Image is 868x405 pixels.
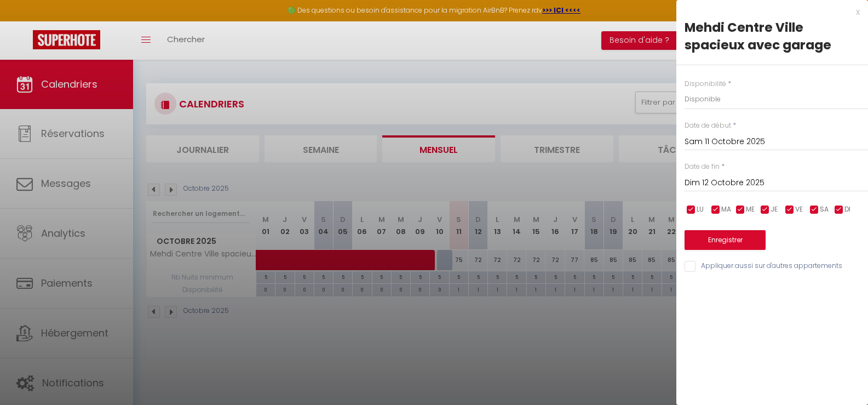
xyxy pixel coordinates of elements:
[685,121,731,131] label: Date de début
[746,204,755,215] span: ME
[697,204,704,215] span: LU
[685,79,726,89] label: Disponibilité
[685,162,720,172] label: Date de fin
[685,19,860,54] div: Mehdi Centre Ville spacieux avec garage
[721,204,731,215] span: MA
[844,204,850,215] span: DI
[820,204,829,215] span: SA
[771,204,778,215] span: JE
[795,204,803,215] span: VE
[676,5,860,19] div: x
[685,230,766,250] button: Enregistrer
